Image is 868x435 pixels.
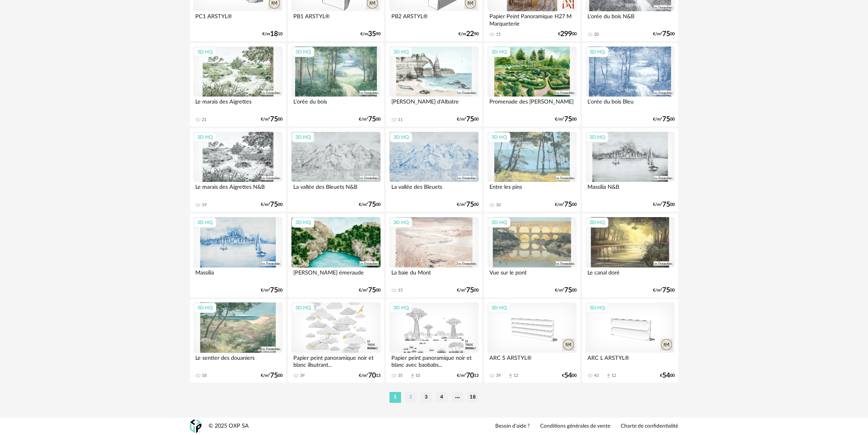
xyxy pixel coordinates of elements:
div: 3D HQ [390,47,412,57]
div: 12 [513,373,518,378]
span: 70 [368,373,376,378]
div: PC1 ARSTYL® [193,11,282,27]
a: 3D HQ [PERSON_NAME] émeraude €/m²7500 [288,214,384,297]
div: La vallée des Bleuets N&B [291,182,381,197]
li: 4 [436,392,448,403]
div: 10 [415,373,420,378]
div: €/m 10 [262,31,282,37]
div: €/m² 00 [653,288,675,293]
div: 3D HQ [390,217,412,228]
span: Download icon [606,373,611,379]
a: 3D HQ Promenade des [PERSON_NAME] €/m²7500 [484,43,580,127]
div: 3D HQ [390,132,412,142]
div: Entre les pins [487,182,577,197]
div: [PERSON_NAME] d'Albatre [389,97,479,112]
div: € 00 [558,31,577,37]
div: 20 [594,32,599,37]
div: 3D HQ [292,47,314,57]
div: 3D HQ [194,47,216,57]
div: L'orée du bois N&B [586,11,675,27]
div: La baie du Mont [389,268,479,283]
div: Le sentier des douaniers [193,353,282,368]
span: 75 [662,288,670,293]
div: € 00 [562,373,577,378]
span: 75 [270,202,278,207]
a: 3D HQ Le marais des Aigrettes 21 €/m²7500 [190,43,286,127]
div: 39 [300,373,305,378]
span: 70 [466,373,474,378]
span: Download icon [410,373,415,379]
span: 75 [270,117,278,122]
a: 3D HQ L'orée du bois €/m²7500 [288,43,384,127]
div: €/m² 13 [359,373,381,378]
div: €/m² 00 [261,117,282,122]
a: 3D HQ La vallée des Bleuets N&B €/m²7500 [288,128,384,212]
div: €/m² 00 [653,31,675,37]
span: 75 [564,117,572,122]
div: €/m² 00 [359,202,381,207]
div: PB2 ARSTYL® [389,11,479,27]
div: €/m² 00 [261,373,282,378]
div: Massilia [193,268,282,283]
div: Le marais des Aigrettes N&B [193,182,282,197]
div: 3D HQ [292,303,314,313]
div: 19 [202,202,207,208]
div: 15 [398,288,403,293]
span: 18 [270,31,278,37]
span: 54 [662,373,670,378]
div: 3D HQ [488,217,510,228]
div: 3D HQ [488,132,510,142]
li: 18 [467,392,479,403]
a: 3D HQ Le canal doré €/m²7500 [582,214,678,297]
div: 43 [594,373,599,378]
div: €/m² 00 [457,117,479,122]
div: 3D HQ [194,132,216,142]
a: 3D HQ L'orée du bois Bleu €/m²7500 [582,43,678,127]
div: €/m² 00 [653,202,675,207]
span: 75 [466,117,474,122]
div: Papier peint panoramique noir et blanc avec baobabs... [389,353,479,368]
div: €/m² 00 [555,202,577,207]
a: 3D HQ Massilia €/m²7500 [190,214,286,297]
div: L'orée du bois [291,97,381,112]
div: €/m² 00 [359,288,381,293]
div: €/m² 00 [261,288,282,293]
span: 299 [560,31,572,37]
div: 12 [611,373,616,378]
div: €/m² 00 [359,117,381,122]
li: 3 [420,392,432,403]
div: 3D HQ [586,132,608,142]
div: Le canal doré [586,268,675,283]
span: 75 [368,202,376,207]
a: 3D HQ Le marais des Aigrettes N&B 19 €/m²7500 [190,128,286,212]
div: €/m 90 [360,31,381,37]
a: Conditions générales de vente [540,423,610,430]
div: 3D HQ [586,217,608,228]
a: Charte de confidentialité [621,423,678,430]
div: Promenade des [PERSON_NAME] [487,97,577,112]
span: 75 [662,117,670,122]
div: 21 [202,117,207,123]
div: €/m² 00 [653,117,675,122]
span: 54 [564,373,572,378]
a: 3D HQ Vue sur le pont €/m²7500 [484,214,580,297]
div: €/m² 00 [261,202,282,207]
div: ARC S ARSTYL® [487,353,577,368]
div: € 00 [660,373,675,378]
div: Vue sur le pont [487,268,577,283]
a: 3D HQ Massilia N&B €/m²7500 [582,128,678,212]
img: OXP [190,419,201,433]
span: 75 [270,288,278,293]
div: 3D HQ [586,303,608,313]
div: 39 [496,373,501,378]
div: 3D HQ [488,303,510,313]
span: 75 [564,202,572,207]
div: €/m² 00 [555,288,577,293]
div: PB1 ARSTYL® [291,11,381,27]
span: 75 [564,288,572,293]
span: 22 [466,31,474,37]
div: ARC L ARSTYL® [586,353,675,368]
div: 3D HQ [390,303,412,313]
li: 2 [405,392,417,403]
div: 3D HQ [194,217,216,228]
